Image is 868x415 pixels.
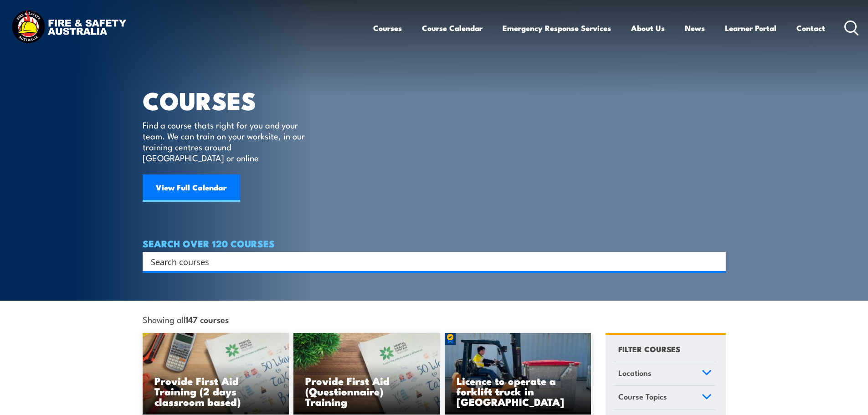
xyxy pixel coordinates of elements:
h3: Provide First Aid (Questionnaire) Training [305,375,428,407]
a: About Us [631,16,665,40]
a: Provide First Aid Training (2 days classroom based) [143,333,289,415]
img: Mental Health First Aid Training (Standard) – Blended Classroom [293,333,440,415]
a: Learner Portal [725,16,776,40]
a: View Full Calendar [143,174,240,202]
h1: COURSES [143,89,318,111]
a: Course Topics [614,386,716,410]
span: Locations [618,367,652,379]
img: Licence to operate a forklift truck Training [445,333,591,415]
a: Courses [373,16,402,40]
form: Search form [153,255,708,268]
span: Course Topics [618,390,667,403]
span: Showing all [143,314,229,324]
h3: Provide First Aid Training (2 days classroom based) [154,375,277,407]
a: Emergency Response Services [503,16,611,40]
a: Provide First Aid (Questionnaire) Training [293,333,440,415]
h4: SEARCH OVER 120 COURSES [143,238,726,248]
h4: FILTER COURSES [618,343,680,355]
a: News [685,16,705,40]
a: Course Calendar [422,16,483,40]
a: Locations [614,362,716,386]
img: Mental Health First Aid Training (Standard) – Classroom [143,333,289,415]
a: Contact [796,16,825,40]
h3: Licence to operate a forklift truck in [GEOGRAPHIC_DATA] [457,375,580,407]
strong: 147 courses [185,313,229,325]
button: Search magnifier button [710,255,723,268]
input: Search input [151,255,706,268]
a: Licence to operate a forklift truck in [GEOGRAPHIC_DATA] [445,333,591,415]
p: Find a course thats right for you and your team. We can train on your worksite, in our training c... [143,119,309,163]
